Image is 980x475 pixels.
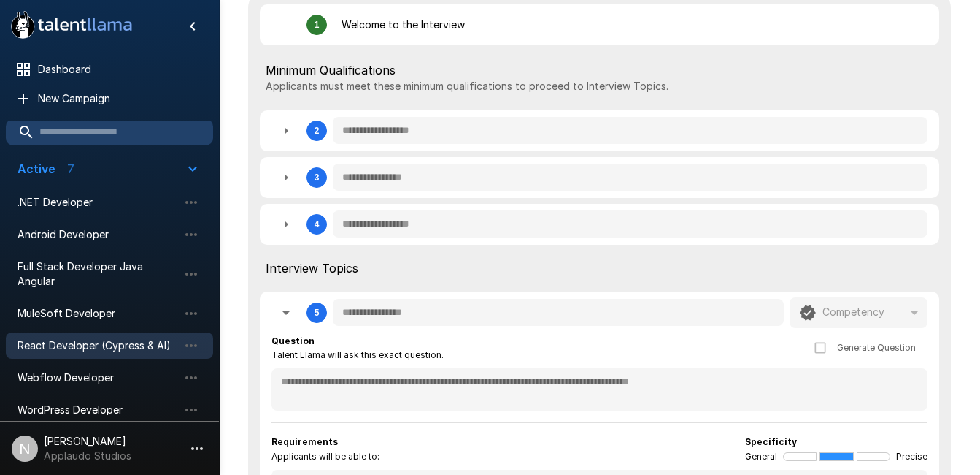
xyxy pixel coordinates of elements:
p: Competency [822,305,884,319]
div: 3 [315,172,320,183]
b: Specificity [745,436,797,447]
b: Requirements [271,436,338,447]
b: Question [271,335,315,346]
div: 3 [260,157,939,198]
div: 4 [260,204,939,245]
span: Precise [896,449,927,464]
span: Applicants will be able to: [271,449,379,464]
div: 2 [315,126,320,136]
div: 5 [315,308,320,318]
span: Minimum Qualifications [266,61,933,79]
span: Talent Llama will ask this exact question. [271,348,444,362]
p: Welcome to the Interview [342,18,465,32]
p: Applicants must meet these minimum qualifications to proceed to Interview Topics. [266,79,933,94]
span: Interview Topics [266,259,933,277]
div: 1 [315,20,320,30]
span: Generate Question [837,341,916,355]
div: 2 [260,110,939,151]
span: General [745,449,777,464]
div: 4 [315,219,320,229]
